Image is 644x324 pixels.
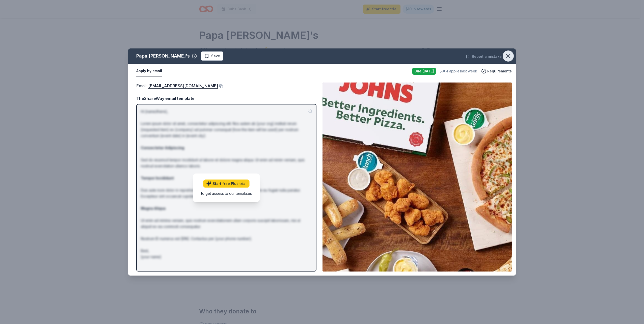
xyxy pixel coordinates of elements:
[141,109,312,260] p: Hi [name/there], Lorem ipsum dolor sit amet, consectetur adipiscing elit. Nos autem ab [your org]...
[481,68,512,74] button: Requirements
[203,179,250,187] a: Start free Plus trial
[136,66,162,76] button: Apply by email
[211,53,220,59] span: Save
[201,191,252,196] div: to get access to our templates
[141,206,166,210] strong: Magna Aliqua
[487,68,512,74] span: Requirements
[148,83,218,89] a: [EMAIL_ADDRESS][DOMAIN_NAME]
[136,95,316,102] div: TheShareWay email template
[323,83,512,272] img: Image for Papa John's
[136,52,190,60] div: Papa [PERSON_NAME]'s
[141,176,174,180] strong: Tempor Incididunt
[136,83,218,88] span: Email :
[412,68,436,75] div: Due [DATE]
[440,68,477,74] div: 4 applies last week
[466,53,502,60] button: Report a mistake
[201,51,223,61] button: Save
[141,146,184,150] strong: Consectetur Adipiscing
